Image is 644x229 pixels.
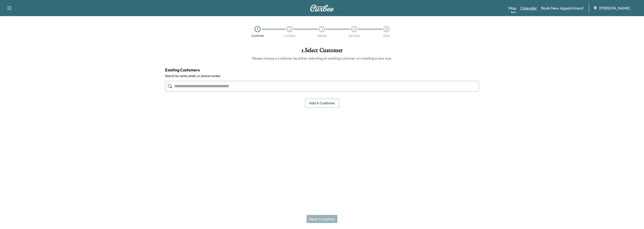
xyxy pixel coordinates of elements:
[511,10,516,14] div: Beta
[520,5,537,11] a: Calendar
[165,56,479,61] h6: Please choose a customer by either selecting an existing customer or creating a new one.
[383,26,389,32] div: 5
[599,5,630,11] span: [PERSON_NAME]
[287,26,293,32] div: 2
[541,5,584,11] a: Book New Appointment
[255,26,261,32] div: 1
[251,34,264,37] div: Customer
[305,99,339,108] button: Add a customer
[383,34,390,37] div: Date
[284,34,296,37] div: Location
[165,74,479,78] label: Search by name, email, or phone number
[165,47,479,56] h1: 1 . Select Customer
[349,34,360,37] div: Services
[317,34,327,37] div: Vehicle
[508,5,516,11] a: MapBeta
[319,26,325,32] div: 3
[310,5,334,12] img: Curbee Logo
[165,67,479,73] h4: Existing Customers
[351,26,357,32] div: 4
